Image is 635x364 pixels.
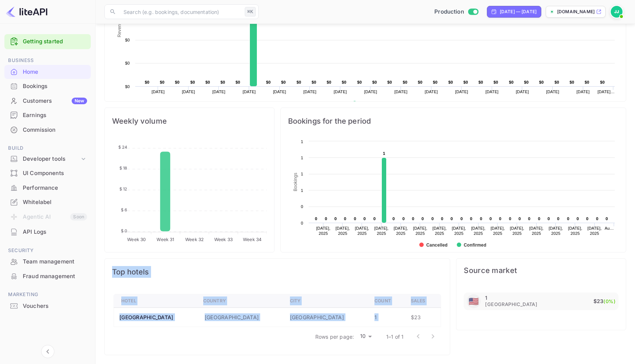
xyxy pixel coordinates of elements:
[284,308,369,327] td: [GEOGRAPHIC_DATA]
[4,166,91,181] div: UI Components
[245,7,256,17] div: ⌘K
[470,216,472,221] text: 0
[288,115,618,127] span: Bookings for the period
[121,207,127,212] tspan: $ 6
[197,294,284,308] th: Country
[4,269,91,284] div: Fraud management
[212,90,226,94] text: [DATE]
[312,80,316,84] text: $0
[386,333,403,341] p: 1–1 of 1
[273,90,286,94] text: [DATE]
[549,226,563,236] text: [DATE], 2025
[455,90,468,94] text: [DATE]
[145,80,150,84] text: $0
[509,80,514,84] text: $0
[236,80,240,84] text: $0
[539,80,544,84] text: $0
[119,4,242,19] input: Search (e.g. bookings, documentation)
[119,186,128,192] tspan: $ 12
[567,216,569,221] text: 0
[4,166,91,180] a: UI Components
[577,216,579,221] text: 0
[4,79,91,93] a: Bookings
[499,216,501,221] text: 0
[266,80,271,84] text: $0
[529,226,543,236] text: [DATE], 2025
[4,123,91,137] div: Commission
[114,294,441,327] table: a dense table
[489,216,492,221] text: 0
[463,80,468,84] text: $0
[546,90,559,94] text: [DATE]
[23,82,87,91] div: Bookings
[494,80,498,84] text: $0
[570,80,574,84] text: $0
[301,139,303,144] text: 1
[557,216,559,221] text: 0
[354,216,356,221] text: 0
[301,172,303,176] text: 1
[598,90,615,94] text: [DATE]…
[23,68,87,76] div: Home
[431,8,481,16] div: Switch to Sandbox mode
[4,247,91,255] span: Security
[4,94,91,108] a: CustomersNew
[369,294,405,308] th: Count
[413,226,427,236] text: [DATE], 2025
[4,255,91,268] a: Team management
[114,308,197,327] th: [GEOGRAPHIC_DATA]
[4,65,91,79] div: Home
[467,294,481,308] div: United States
[394,90,408,94] text: [DATE]
[281,80,286,84] text: $0
[334,216,337,221] text: 0
[586,216,588,221] text: 0
[4,94,91,108] div: CustomersNew
[41,345,54,358] button: Collapse navigation
[23,272,87,281] div: Fraud management
[4,225,91,239] a: API Logs
[426,243,448,248] text: Cancelled
[568,226,582,236] text: [DATE], 2025
[585,80,589,84] text: $0
[301,156,303,160] text: 1
[4,79,91,94] div: Bookings
[160,80,165,84] text: $0
[214,237,233,242] tspan: Week 33
[4,108,91,123] div: Earnings
[555,80,559,84] text: $0
[611,6,623,18] img: Jake Sangil Jeong
[125,61,130,65] text: $0
[357,80,362,84] text: $0
[220,80,225,84] text: $0
[121,228,127,233] tspan: $ 0
[182,90,195,94] text: [DATE]
[344,216,346,221] text: 0
[175,80,180,84] text: $0
[334,90,347,94] text: [DATE]
[364,90,377,94] text: [DATE]
[402,216,405,221] text: 0
[4,181,91,194] a: Performance
[593,297,616,306] p: $23
[509,216,511,221] text: 0
[596,216,598,221] text: 0
[478,80,483,84] text: $0
[4,144,91,152] span: Build
[152,90,165,94] text: [DATE]
[548,216,550,221] text: 0
[4,299,91,313] div: Vouchers
[125,38,130,42] text: $0
[4,34,91,49] div: Getting started
[125,84,130,89] text: $0
[23,198,87,207] div: Whitelabel
[4,195,91,210] div: Whitelabel
[405,294,441,308] th: Sales
[23,37,87,46] a: Getting started
[23,126,87,134] div: Commission
[600,80,605,84] text: $0
[357,331,374,342] div: 10
[425,90,438,94] text: [DATE]
[372,80,377,84] text: $0
[23,169,87,178] div: UI Components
